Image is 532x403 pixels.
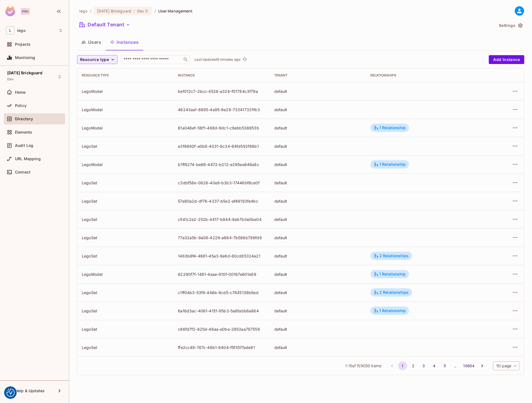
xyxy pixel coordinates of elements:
[451,363,460,369] div: …
[178,327,265,332] div: c86fd7f2-625d-46aa-a0be-2853aa787559
[274,217,362,222] div: default
[7,77,14,81] span: Dev
[15,42,30,47] span: Projects
[15,157,41,161] span: URL Mapping
[15,103,27,108] span: Policy
[241,56,248,63] span: Click to refresh data
[82,272,169,277] div: LegoModel
[7,71,43,75] span: [DATE] Brickguard
[274,125,362,131] div: default
[137,8,144,14] span: Dev
[6,389,15,397] img: Revisit consent button
[82,308,169,313] div: LegoSet
[106,35,143,49] button: Instances
[478,361,487,370] button: Go to next page
[154,8,156,14] li: /
[15,90,26,95] span: Home
[82,107,169,112] div: LegoModel
[82,198,169,204] div: LegoSet
[82,290,169,295] div: LegoSet
[82,327,169,332] div: LegoSet
[274,73,362,78] div: Tenant
[430,361,439,370] button: Go to page 4
[82,162,169,167] div: LegoModel
[419,361,428,370] button: Go to page 3
[178,217,265,222] div: c541c2e2-252b-4417-b844-8eb7b0e0be04
[90,8,91,14] li: /
[97,8,131,14] span: [DATE] Brickguard
[274,180,362,185] div: default
[82,125,169,131] div: LegoModel
[21,8,30,15] div: Pro
[82,180,169,185] div: LegoSet
[82,217,169,222] div: LegoSet
[82,89,169,94] div: LegoModel
[80,56,109,63] span: Resource type
[17,28,25,33] span: Workspace: lego
[178,235,265,240] div: 77a32a5b-9a08-4229-a664-7b586b789fd9
[398,361,407,370] button: page 1
[15,55,35,60] span: Monitoring
[15,389,45,393] span: Help & Updates
[77,20,132,29] button: Default Tenant
[374,272,406,277] div: 1 Relationship
[440,361,449,370] button: Go to page 5
[493,361,520,370] div: 15 / page
[345,363,381,369] span: 1 - 15 of 159050 items
[242,57,247,62] span: refresh
[178,73,265,78] div: Instance
[15,170,30,174] span: Connect
[374,290,409,295] div: 2 Relationships
[6,389,15,397] button: Consent Preferences
[178,180,265,185] div: c3dbf58e-0626-40e9-b3b3-17446bf6ce0f
[178,89,265,94] div: bef012c7-2bcc-4526-a328-f01784c3f79a
[274,272,362,277] div: default
[178,198,265,204] div: 57e80a2d-df76-4337-b5e2-ef49193fe4bc
[82,235,169,240] div: LegoSet
[178,253,265,259] div: 1463b8f4-4661-45a3-9e6d-60cd85324a21
[79,8,88,14] span: the active workspace
[5,6,15,16] img: SReyMgAAAABJRU5ErkJggg==
[178,125,265,131] div: 61a046ef-56f1-488d-9dc1-c9ebb538853b
[178,308,265,313] div: 6a16d3ac-4061-4151-95b3-5a8fabb6a864
[178,144,265,149] div: e3f8690f-a0b8-4031-8c34-64fd592f86b1
[374,162,406,167] div: 1 Relationship
[274,345,362,350] div: default
[497,21,524,30] button: Settings
[178,290,265,295] div: c1ff04b3-53f9-446b-8cd5-c7845138b9ed
[274,144,362,149] div: default
[15,143,33,148] span: Audit Log
[274,327,362,332] div: default
[274,162,362,167] div: default
[82,345,169,350] div: LegoSet
[82,144,169,149] div: LegoSet
[133,9,135,13] span: :
[15,130,32,134] span: Elements
[489,55,524,64] button: Add Instance
[461,361,476,370] button: Go to page 10604
[274,89,362,94] div: default
[158,8,193,14] span: User Management
[374,253,409,258] div: 2 Relationships
[274,107,362,112] div: default
[15,117,33,121] span: Directory
[77,35,106,49] button: Users
[242,56,248,63] button: refresh
[274,235,362,240] div: default
[274,253,362,259] div: default
[374,125,406,130] div: 1 Relationship
[370,73,479,78] div: Relationships
[387,361,487,370] nav: pagination navigation
[274,308,362,313] div: default
[82,73,169,78] div: Resource type
[409,361,418,370] button: Go to page 2
[6,26,14,34] span: L
[274,290,362,295] div: default
[374,308,406,313] div: 1 Relationship
[178,107,265,112] div: 46243aa1-6895-4a95-8e28-733417331fb3
[274,198,362,204] div: default
[178,345,265,350] div: ffe2cc49-767c-46b1-8404-f5f35f7ade91
[178,162,265,167] div: b1ff8274-be66-4472-b212-e295ee649a8c
[195,57,241,62] p: Last Updated 9 minutes ago
[178,272,265,277] div: 82290f7f-1481-4aae-910f-00187e601e89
